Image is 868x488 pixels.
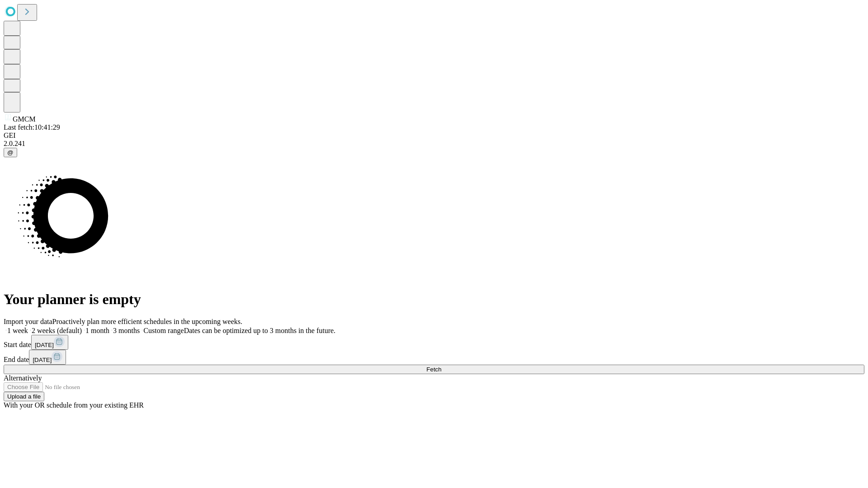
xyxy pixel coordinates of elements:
[31,335,68,350] button: [DATE]
[4,350,864,365] div: End date
[4,123,60,131] span: Last fetch: 10:41:29
[426,366,441,373] span: Fetch
[4,140,864,148] div: 2.0.241
[7,149,14,156] span: @
[113,327,140,334] span: 3 months
[4,318,52,325] span: Import your data
[52,318,242,325] span: Proactively plan more efficient schedules in the upcoming weeks.
[184,327,335,334] span: Dates can be optimized up to 3 months in the future.
[4,392,44,401] button: Upload a file
[4,131,864,140] div: GEI
[33,357,52,363] span: [DATE]
[13,115,36,123] span: GMCM
[7,327,28,334] span: 1 week
[143,327,184,334] span: Custom range
[85,327,109,334] span: 1 month
[4,291,864,308] h1: Your planner is empty
[29,350,66,365] button: [DATE]
[4,365,864,374] button: Fetch
[4,374,42,382] span: Alternatively
[35,342,54,348] span: [DATE]
[4,401,144,409] span: With your OR schedule from your existing EHR
[32,327,82,334] span: 2 weeks (default)
[4,335,864,350] div: Start date
[4,148,17,157] button: @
